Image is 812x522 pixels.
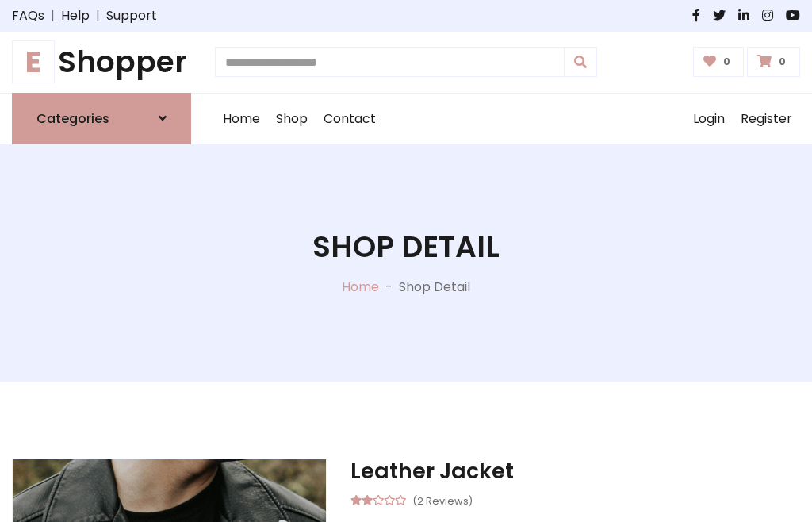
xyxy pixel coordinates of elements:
[61,6,90,25] a: Help
[693,47,745,77] a: 0
[747,47,800,77] a: 0
[379,278,399,297] p: -
[90,6,106,25] span: |
[268,94,316,144] a: Shop
[12,93,191,144] a: Categories
[215,94,268,144] a: Home
[733,94,800,144] a: Register
[350,459,800,484] h3: Leather Jacket
[12,44,191,80] h1: Shopper
[44,6,61,25] span: |
[36,111,109,126] h6: Categories
[312,229,500,265] h1: Shop Detail
[775,55,790,69] span: 0
[12,44,191,80] a: EShopper
[12,40,55,83] span: E
[12,6,44,25] a: FAQs
[412,490,473,509] small: (2 Reviews)
[399,278,470,297] p: Shop Detail
[685,94,733,144] a: Login
[719,55,734,69] span: 0
[316,94,384,144] a: Contact
[106,6,157,25] a: Support
[342,278,379,296] a: Home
